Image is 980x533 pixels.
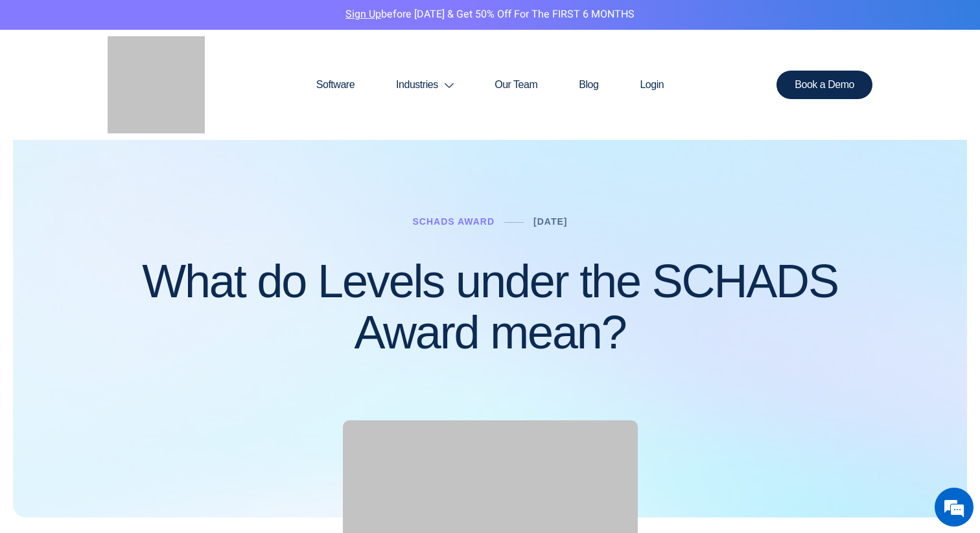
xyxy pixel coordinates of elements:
p: before [DATE] & Get 50% Off for the FIRST 6 MONTHS [10,6,970,23]
span: Book a Demo [795,80,854,90]
a: Login [619,54,684,116]
a: Software [296,54,375,116]
a: Book a Demo [776,71,872,99]
a: Industries [375,54,474,116]
a: Our Team [474,54,558,116]
a: Schads Award [412,216,495,227]
a: [DATE] [533,216,567,227]
h1: What do Levels under the SCHADS Award mean? [108,256,872,358]
a: Sign Up [345,6,381,22]
a: Blog [558,54,619,116]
